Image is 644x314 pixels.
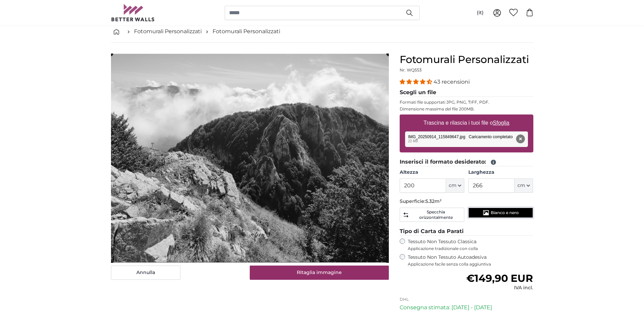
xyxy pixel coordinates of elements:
button: Specchia orizzontalmente [400,208,464,222]
span: Specchia orizzontalmente [410,209,461,220]
label: Larghezza [468,169,533,176]
p: DHL [400,297,533,302]
span: cm [449,182,457,189]
nav: breadcrumbs [111,21,533,43]
label: Altezza [400,169,464,176]
img: Betterwalls [111,4,155,21]
button: Bianco e nero [468,208,533,218]
legend: Inserisci il formato desiderato: [400,158,533,166]
p: Superficie: [400,198,533,205]
a: Fotomurali Personalizzati [213,27,280,36]
span: cm [517,182,525,189]
div: IVA incl. [466,285,533,291]
span: Bianco e nero [491,210,519,215]
a: Fotomurali Personalizzati [134,27,202,36]
button: cm [446,179,464,193]
span: €149,90 EUR [466,272,533,285]
h1: Fotomurali Personalizzati [400,54,533,66]
span: 4.40 stars [400,79,434,85]
p: Dimensione massima del file 200MB. [400,106,533,112]
u: Sfoglia [493,120,509,126]
span: 43 recensioni [434,79,470,85]
label: Tessuto Non Tessuto Autoadesiva [408,254,533,267]
span: Applicazione facile senza colla aggiuntiva [408,261,533,267]
span: Applicazione tradizionale con colla [408,246,533,251]
button: Annulla [111,266,180,280]
legend: Tipo di Carta da Parati [400,227,533,236]
p: Consegna stimata: [DATE] - [DATE] [400,303,533,312]
button: Ritaglia immagine [250,266,389,280]
legend: Scegli un file [400,88,533,97]
button: cm [515,179,533,193]
p: Formati file supportati JPG, PNG, TIFF, PDF. [400,100,533,105]
button: (it) [471,7,489,19]
span: 5.32m² [425,198,442,204]
label: Tessuto Non Tessuto Classica [408,238,533,251]
label: Trascina e rilascia i tuoi file o [421,116,512,130]
span: Nr. WQ553 [400,67,422,72]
